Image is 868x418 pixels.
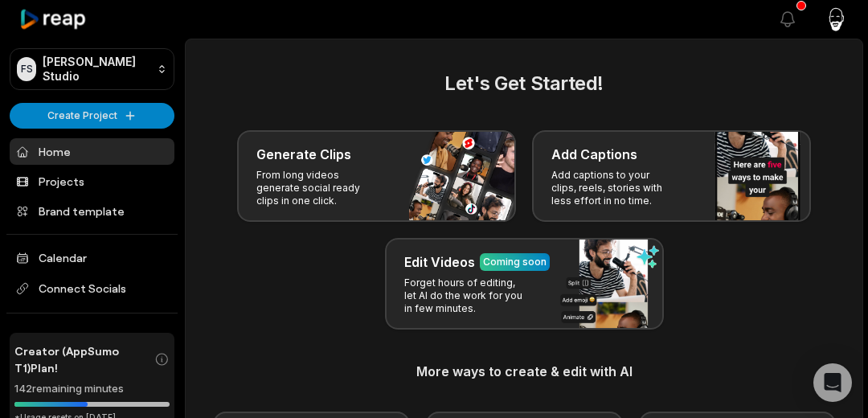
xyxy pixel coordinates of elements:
p: [PERSON_NAME] Studio [43,55,150,84]
h3: Edit Videos [404,252,475,272]
div: Open Intercom Messenger [813,363,852,402]
button: Create Project [10,103,174,129]
p: Add captions to your clips, reels, stories with less effort in no time. [551,169,676,207]
h3: More ways to create & edit with AI [205,362,843,381]
div: 142 remaining minutes [14,381,170,397]
div: FS [17,57,36,81]
p: From long videos generate social ready clips in one click. [256,169,381,207]
h3: Generate Clips [256,145,351,164]
a: Home [10,138,174,165]
h2: Let's Get Started! [205,69,843,98]
a: Calendar [10,244,174,271]
p: Forget hours of editing, let AI do the work for you in few minutes. [404,277,529,315]
a: Projects [10,168,174,195]
span: Creator (AppSumo T1) Plan! [14,342,154,376]
span: Connect Socials [10,274,174,303]
div: Coming soon [483,255,547,269]
h3: Add Captions [551,145,637,164]
a: Brand template [10,198,174,224]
